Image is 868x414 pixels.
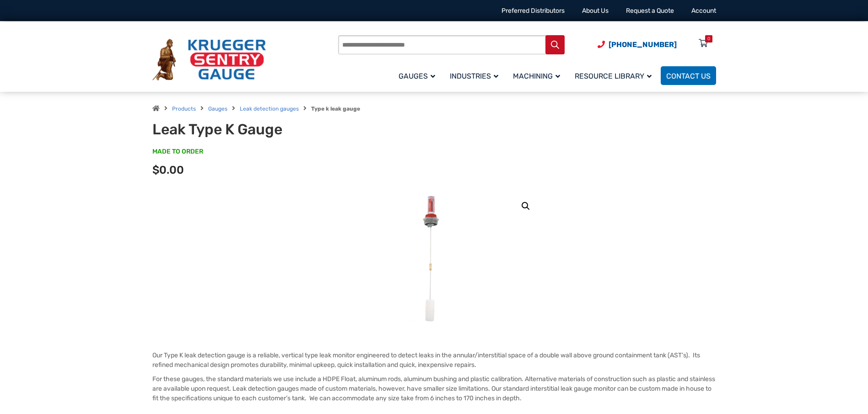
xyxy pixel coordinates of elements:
span: [PHONE_NUMBER] [609,40,677,49]
a: Leak detection gauges [240,106,299,112]
span: Gauges [399,72,435,80]
a: Products [172,106,196,112]
a: View full-screen image gallery [518,198,534,214]
span: Machining [513,72,560,80]
span: Resource Library [575,72,652,80]
p: For these gauges, the standard materials we use include a HDPE Float, aluminum rods, aluminum bus... [152,374,716,403]
p: Our Type K leak detection gauge is a reliable, vertical type leak monitor engineered to detect le... [152,350,716,370]
img: Krueger Sentry Gauge [152,39,266,81]
div: 0 [707,35,710,42]
a: Resource Library [569,65,661,86]
a: Gauges [393,65,444,86]
a: About Us [582,7,609,15]
a: Phone Number (920) 434-8860 [598,39,677,50]
img: Leak Detection Gauge [406,191,462,328]
h1: Leak Type K Gauge [152,121,378,138]
span: MADE TO ORDER [152,147,203,156]
span: $0.00 [152,164,184,176]
span: Contact Us [666,72,711,80]
a: Industries [444,65,507,86]
a: Request a Quote [626,7,674,15]
a: Machining [507,65,569,86]
a: Account [691,7,716,15]
a: Preferred Distributors [501,7,565,15]
span: Industries [450,72,498,80]
strong: Type k leak gauge [311,106,360,112]
a: Gauges [208,106,227,112]
a: Contact Us [661,66,716,85]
